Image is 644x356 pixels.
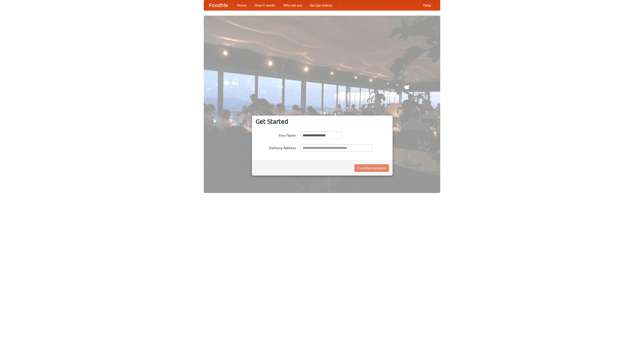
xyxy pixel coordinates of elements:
a: Help [419,0,435,10]
h3: Get Started [256,118,389,125]
a: How it works [251,0,279,10]
button: Find Restaurants! [354,164,389,172]
a: FoodMe [204,0,233,10]
a: Who we are [279,0,306,10]
label: Delivery Address [256,144,296,150]
label: Your Name [256,132,296,138]
a: Home [233,0,251,10]
a: Recipe videos [306,0,336,10]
